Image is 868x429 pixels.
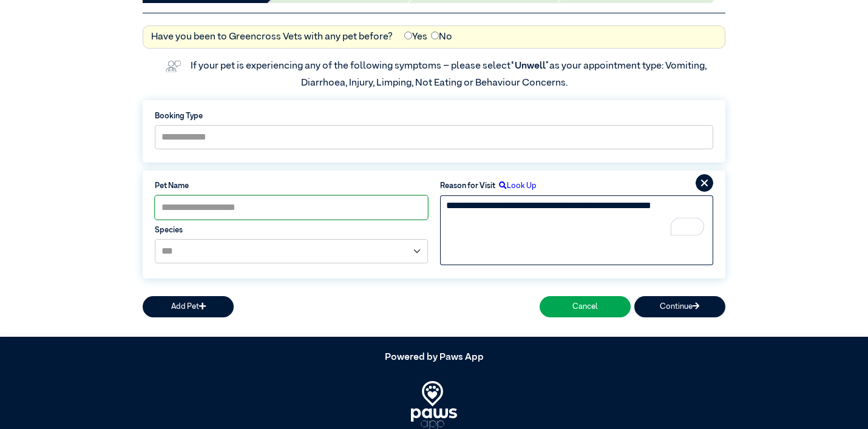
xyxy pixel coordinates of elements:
[155,225,428,236] label: Species
[495,180,537,192] label: Look Up
[431,30,452,44] label: No
[143,352,725,363] h5: Powered by Paws App
[634,296,725,317] button: Continue
[151,30,393,44] label: Have you been to Greencross Vets with any pet before?
[431,32,439,39] input: No
[404,32,412,39] input: Yes
[404,30,427,44] label: Yes
[440,180,495,192] label: Reason for Visit
[161,56,185,76] img: vet
[540,296,631,317] button: Cancel
[143,296,234,317] button: Add Pet
[510,61,549,71] span: “Unwell”
[191,61,708,88] label: If your pet is experiencing any of the following symptoms – please select as your appointment typ...
[440,195,713,242] textarea: To enrich screen reader interactions, please activate Accessibility in Grammarly extension settings
[155,180,428,192] label: Pet Name
[155,110,713,122] label: Booking Type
